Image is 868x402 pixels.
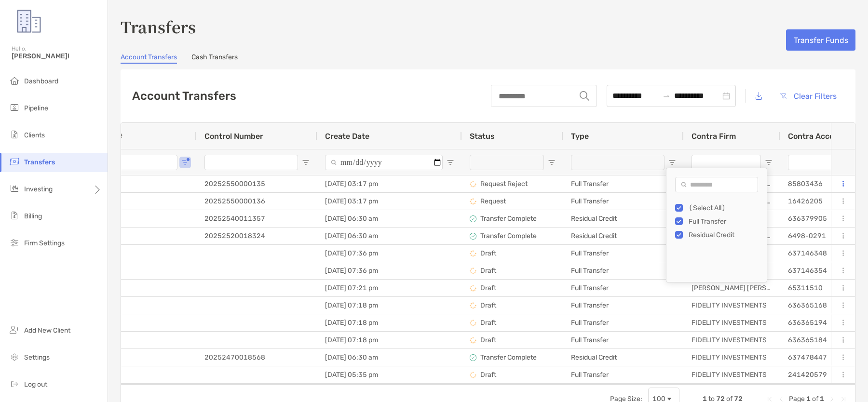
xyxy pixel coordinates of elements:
button: Open Filter Menu [302,159,310,166]
div: [DATE] 05:35 pm [317,384,462,401]
img: status icon [470,320,476,326]
a: Account Transfers [121,53,177,64]
span: Settings [24,353,50,362]
button: Transfer Funds [786,29,855,51]
p: Draft [480,334,496,346]
img: status icon [470,181,476,188]
p: Transfer Complete [480,351,537,363]
img: billing icon [9,210,20,221]
img: firm-settings icon [9,237,20,248]
div: [DATE] 05:35 pm [317,366,462,383]
div: Full Transfer [563,332,684,348]
div: Full Transfer [563,384,684,401]
p: Draft [480,369,496,381]
a: Cash Transfers [191,53,238,64]
div: [DATE] 07:18 pm [317,297,462,314]
span: to [663,92,670,100]
span: Contra Firm [692,132,736,141]
div: Residual Credit [563,210,684,227]
p: Transfer Complete [480,213,537,225]
p: Request [480,195,506,207]
div: [PERSON_NAME] [PERSON_NAME] & CO., INC. [684,280,780,296]
div: Full Transfer [563,297,684,314]
span: Add New Client [24,326,70,335]
img: transfers icon [9,156,20,167]
input: Account # Filter Input [84,155,177,170]
div: Full Transfer [563,262,684,279]
img: status icon [470,372,476,378]
div: FIDELITY INVESTMENTS [684,384,780,401]
div: Filter List [666,201,767,241]
img: status icon [470,337,476,344]
div: Residual Credit [563,228,684,244]
div: Full Transfer [689,217,761,226]
div: [DATE] 07:18 pm [317,314,462,331]
span: Investing [24,185,53,193]
div: Column Filter [666,168,767,282]
img: logout icon [9,378,20,389]
img: Zoe Logo [12,4,46,39]
div: FIDELITY INVESTMENTS [684,349,780,366]
div: FIDELITY INVESTMENTS [684,297,780,314]
div: 20252550000135 [197,175,317,192]
img: investing icon [9,183,20,194]
div: [DATE] 07:36 pm [317,262,462,279]
button: Open Filter Menu [668,159,676,166]
img: status icon [470,302,476,309]
img: dashboard icon [9,75,20,86]
h2: Account Transfers [132,89,236,103]
div: Full Transfer [563,366,684,383]
span: Create Date [325,132,369,141]
div: Full Transfer [563,175,684,192]
div: 20252470018568 [197,349,317,366]
span: Firm Settings [24,239,65,247]
img: status icon [470,285,476,292]
div: Full Transfer [563,193,684,210]
span: Dashboard [24,77,58,85]
p: Transfer Complete [480,230,537,242]
img: add_new_client icon [9,324,20,335]
div: [DATE] 06:30 am [317,228,462,244]
p: Draft [480,299,496,311]
div: Full Transfer [563,314,684,331]
img: pipeline icon [9,102,20,113]
div: [DATE] 03:17 pm [317,175,462,192]
h3: Transfers [121,15,855,38]
div: [DATE] 07:36 pm [317,245,462,262]
button: Open Filter Menu [548,159,556,166]
button: Open Filter Menu [765,159,773,166]
button: Open Filter Menu [447,159,454,166]
span: swap-right [663,92,670,100]
img: status icon [470,198,476,205]
img: button icon [780,93,787,99]
div: (Select All) [689,204,761,212]
input: Create Date Filter Input [325,155,443,170]
div: FIDELITY INVESTMENTS [684,314,780,331]
div: FIDELITY INVESTMENTS [684,366,780,383]
span: Pipeline [24,104,48,112]
img: status icon [470,233,476,240]
p: Draft [480,317,496,329]
button: Clear Filters [772,85,844,107]
div: [DATE] 06:30 am [317,210,462,227]
img: status icon [470,250,476,257]
span: Billing [24,212,42,220]
div: [DATE] 03:17 pm [317,193,462,210]
span: Control Number [204,132,263,141]
span: Log out [24,380,47,389]
input: Search filter values [675,177,758,192]
div: Full Transfer [563,245,684,262]
img: input icon [580,91,589,101]
div: Full Transfer [563,280,684,296]
p: Draft [480,247,496,259]
p: Request Reject [480,178,528,190]
span: Clients [24,131,45,139]
p: Draft [480,282,496,294]
button: Open Filter Menu [181,159,189,166]
span: Status [470,132,495,141]
div: FIDELITY INVESTMENTS [684,332,780,348]
img: clients icon [9,129,20,140]
p: Draft [480,265,496,277]
span: [PERSON_NAME]! [12,52,102,60]
img: status icon [470,268,476,274]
